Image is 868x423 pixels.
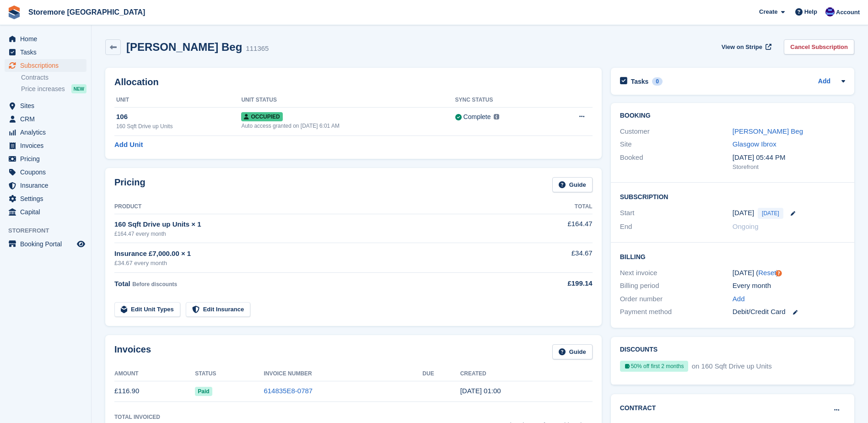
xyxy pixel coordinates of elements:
div: Start [620,208,733,219]
span: Occupied [241,112,282,121]
div: Every month [733,281,845,291]
div: Insurance £7,000.00 × 1 [114,249,518,259]
span: Booking Portal [20,238,75,250]
a: Cancel Subscription [784,39,854,54]
a: Guide [552,177,593,192]
td: £164.47 [518,214,592,243]
a: Contracts [21,73,86,82]
span: Tasks [20,46,75,59]
a: menu [5,152,86,165]
a: Guide [552,344,593,359]
a: Price increases NEW [21,84,86,94]
div: £164.47 every month [114,230,518,238]
span: Coupons [20,166,75,179]
th: Created [460,367,593,381]
span: Ongoing [733,222,759,230]
a: menu [5,113,86,125]
span: Subscriptions [20,59,75,72]
div: Total Invoiced [114,413,160,421]
span: Account [836,8,860,17]
div: Complete [464,112,491,122]
h2: Discounts [620,346,845,353]
a: Glasgow Ibrox [733,140,776,148]
th: Status [195,367,264,381]
th: Unit [114,93,241,108]
span: Before discounts [132,281,177,287]
a: Preview store [75,239,86,249]
span: Paid [195,387,212,396]
h2: Billing [620,252,845,261]
th: Unit Status [241,93,455,108]
span: Help [804,7,817,16]
a: menu [5,192,86,205]
a: menu [5,46,86,59]
div: NEW [71,84,86,93]
div: 111365 [246,43,269,54]
a: Add [818,76,830,87]
div: Customer [620,126,733,137]
time: 2025-10-03 00:00:00 UTC [733,208,754,218]
th: Amount [114,367,195,381]
span: Analytics [20,126,75,139]
td: £116.90 [114,381,195,401]
div: 106 [116,112,241,122]
h2: [PERSON_NAME] Beg [126,41,242,53]
div: Payment method [620,307,733,317]
span: Insurance [20,179,75,192]
img: Angela [825,7,835,16]
span: [DATE] [758,208,783,219]
a: Add Unit [114,140,143,150]
span: Capital [20,206,75,218]
th: Invoice Number [264,367,422,381]
a: menu [5,166,86,179]
th: Due [422,367,460,381]
h2: Tasks [631,77,649,86]
div: 160 Sqft Drive up Units × 1 [114,219,518,230]
h2: Contract [620,403,656,413]
span: Create [759,7,777,16]
a: Reset [758,269,776,277]
div: [DATE] 05:44 PM [733,152,845,163]
div: Billing period [620,281,733,291]
div: Storefront [733,163,845,172]
a: View on Stripe [718,39,773,54]
span: View on Stripe [722,43,762,52]
h2: Booking [620,112,845,119]
span: Total [114,280,130,287]
a: menu [5,59,86,72]
img: stora-icon-8386f47178a22dfd0bd8f6a31ec36ba5ce8667c1dd55bd0f319d3a0aa187defe.svg [7,5,21,19]
span: Price increases [21,85,65,93]
a: menu [5,139,86,152]
a: menu [5,99,86,112]
span: on 160 Sqft Drive up Units [690,362,772,370]
a: Add [733,294,745,304]
div: Debit/Credit Card [733,307,845,317]
div: Booked [620,152,733,172]
a: Edit Insurance [186,302,251,317]
span: Home [20,33,75,45]
div: Auto access granted on [DATE] 6:01 AM [241,122,455,130]
div: Order number [620,294,733,304]
a: 614835E8-0787 [264,387,313,395]
span: Pricing [20,152,75,165]
img: icon-info-grey-7440780725fd019a000dd9b08b2336e03edf1995a4989e88bcd33f0948082b44.svg [494,114,499,119]
a: [PERSON_NAME] Beg [733,127,803,135]
div: Next invoice [620,268,733,278]
h2: Pricing [114,177,146,192]
span: Sites [20,99,75,112]
td: £34.67 [518,243,592,273]
th: Sync Status [455,93,551,108]
h2: Invoices [114,344,151,359]
div: 0 [652,77,663,86]
span: Invoices [20,139,75,152]
span: Settings [20,192,75,205]
div: Site [620,139,733,150]
th: Total [518,200,592,214]
a: menu [5,179,86,192]
div: End [620,222,733,232]
h2: Subscription [620,192,845,201]
a: Storemore [GEOGRAPHIC_DATA] [25,5,149,20]
h2: Allocation [114,77,593,87]
a: menu [5,238,86,250]
span: CRM [20,113,75,125]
